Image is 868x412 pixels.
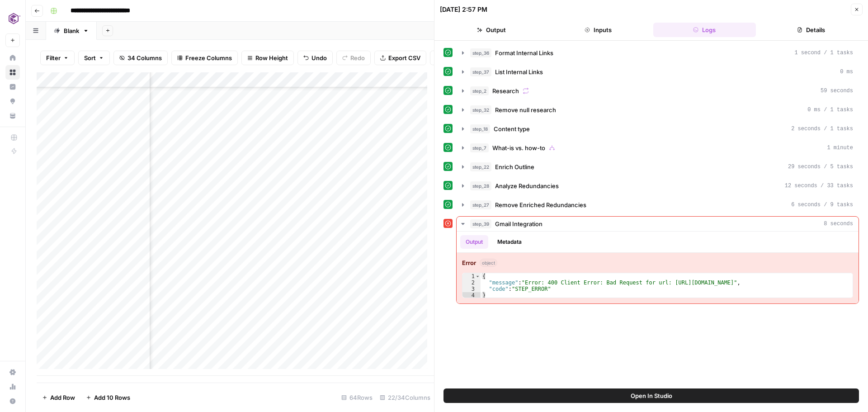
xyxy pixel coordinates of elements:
span: Redo [350,53,365,62]
button: Redo [336,51,371,65]
span: step_32 [470,105,491,114]
span: step_22 [470,162,491,171]
div: 1 [462,273,481,279]
a: Insights [5,80,20,94]
div: 2 [462,279,481,286]
span: Analyze Redundancies [495,181,559,190]
button: 29 seconds / 5 tasks [457,160,859,174]
button: 0 ms [457,65,859,79]
span: What-is vs. how-to [492,143,545,152]
span: Content type [494,124,530,133]
span: Gmail Integration [495,219,542,228]
button: Inputs [547,23,650,37]
a: Blank [46,22,97,40]
span: Open In Studio [631,391,672,400]
span: 2 seconds / 1 tasks [791,125,853,133]
span: step_37 [470,67,491,76]
button: 34 Columns [113,51,168,65]
button: Sort [78,51,110,65]
span: Remove Enriched Redundancies [495,200,586,209]
span: Add 10 Rows [94,393,130,402]
strong: Error [462,258,476,267]
span: object [480,259,497,267]
button: Add 10 Rows [80,390,136,405]
button: Workspace: Commvault [5,7,20,30]
span: Export CSV [388,53,420,62]
button: Filter [40,51,75,65]
button: Logs [653,23,756,37]
button: Open In Studio [443,388,859,403]
button: Add Row [37,390,80,405]
span: List Internal Links [495,67,543,76]
span: Format Internal Links [495,48,553,57]
span: Undo [311,53,327,62]
a: Settings [5,365,20,379]
span: step_36 [470,48,491,57]
span: 0 ms / 1 tasks [807,106,853,114]
a: Home [5,51,20,65]
a: Your Data [5,109,20,123]
button: Details [759,23,863,37]
span: step_39 [470,219,491,228]
span: step_7 [470,143,489,152]
div: 8 seconds [457,232,859,303]
button: 0 ms / 1 tasks [457,103,859,117]
span: Toggle code folding, rows 1 through 4 [475,273,480,279]
span: Enrich Outline [495,162,534,171]
button: Output [460,235,488,249]
span: step_28 [470,181,491,190]
span: Filter [46,53,61,62]
span: Row Height [255,53,288,62]
span: 29 seconds / 5 tasks [788,163,853,171]
button: Help + Support [5,394,20,408]
button: Export CSV [374,51,426,65]
span: 1 minute [827,144,853,152]
div: 22/34 Columns [376,390,434,405]
button: 6 seconds / 9 tasks [457,198,859,212]
div: [DATE] 2:57 PM [440,5,487,14]
a: Usage [5,379,20,394]
span: Sort [84,53,96,62]
span: step_18 [470,124,490,133]
span: step_27 [470,200,491,209]
span: 34 Columns [127,53,162,62]
button: Freeze Columns [171,51,238,65]
button: 12 seconds / 33 tasks [457,179,859,193]
button: Row Height [241,51,294,65]
button: Undo [297,51,333,65]
a: Opportunities [5,94,20,109]
span: step_2 [470,86,489,95]
button: Output [440,23,543,37]
img: Commvault Logo [5,10,22,27]
button: 8 seconds [457,217,859,231]
span: Add Row [50,393,75,402]
span: 0 ms [840,68,853,76]
span: 6 seconds / 9 tasks [791,201,853,209]
div: 4 [462,292,481,298]
div: 3 [462,286,481,292]
a: Browse [5,65,20,80]
div: 64 Rows [338,390,376,405]
button: 59 seconds [457,84,859,98]
button: 1 minute [457,141,859,155]
div: Blank [64,26,79,35]
span: 59 seconds [821,87,853,95]
button: 1 second / 1 tasks [457,46,859,60]
span: 1 second / 1 tasks [794,49,853,57]
span: 12 seconds / 33 tasks [785,182,853,190]
span: Research [492,86,519,95]
span: 8 seconds [824,220,853,228]
span: Remove null research [495,105,556,114]
button: Metadata [492,235,527,249]
span: Freeze Columns [185,53,232,62]
button: 2 seconds / 1 tasks [457,122,859,136]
